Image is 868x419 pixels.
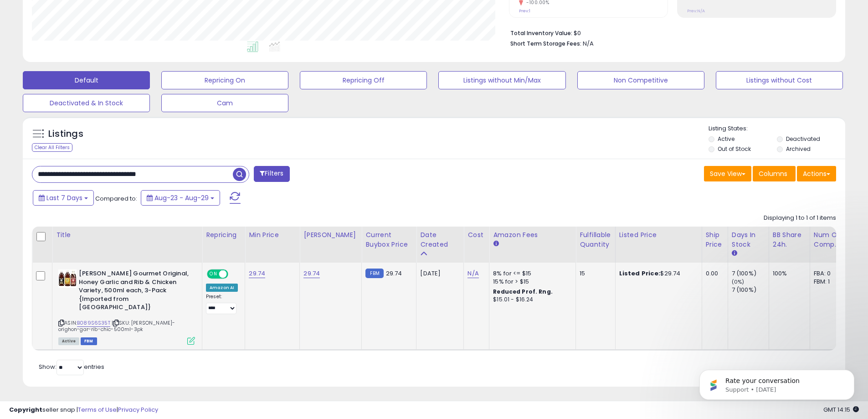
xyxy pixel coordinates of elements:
[141,190,220,206] button: Aug-23 - Aug-29
[208,270,219,278] span: ON
[46,193,82,202] span: Last 7 Days
[9,405,42,414] strong: Copyright
[48,128,83,140] h5: Listings
[32,143,72,152] div: Clear All Filters
[58,269,195,344] div: ASIN:
[493,278,569,286] div: 15% for > $15
[716,71,843,89] button: Listings without Cost
[814,269,844,278] div: FBA: 0
[580,269,608,278] div: 15
[814,230,847,249] div: Num of Comp.
[303,230,358,240] div: [PERSON_NAME]
[81,337,97,345] span: FBM
[732,269,769,278] div: 7 (100%)
[206,294,238,314] div: Preset:
[493,288,553,295] b: Reduced Prof. Rng.
[118,405,158,414] a: Privacy Policy
[786,135,820,143] label: Deactivated
[493,269,569,278] div: 8% for <= $15
[786,145,811,153] label: Archived
[732,230,765,249] div: Days In Stock
[686,351,868,414] iframe: Intercom notifications message
[23,94,150,112] button: Deactivated & In Stock
[154,193,209,202] span: Aug-23 - Aug-29
[493,230,572,240] div: Amazon Fees
[580,230,611,249] div: Fulfillable Quantity
[33,190,94,206] button: Last 7 Days
[814,278,844,286] div: FBM: 1
[704,166,751,181] button: Save View
[39,362,104,371] span: Show: entries
[206,284,238,292] div: Amazon AI
[493,296,569,304] div: $15.01 - $16.24
[9,406,158,414] div: seller snap | |
[773,269,803,278] div: 100%
[773,230,806,249] div: BB Share 24h.
[95,194,137,203] span: Compared to:
[249,230,296,240] div: Min Price
[510,29,572,37] b: Total Inventory Value:
[732,278,745,285] small: (0%)
[718,135,734,143] label: Active
[510,40,581,47] b: Short Term Storage Fees:
[706,230,724,249] div: Ship Price
[420,269,457,278] div: [DATE]
[161,94,288,112] button: Cam
[58,319,175,333] span: | SKU: [PERSON_NAME]-orighon-gar-rib-chic-500ml-3pk
[227,270,241,278] span: OFF
[706,269,721,278] div: 0.00
[764,214,836,222] div: Displaying 1 to 1 of 1 items
[79,269,190,314] b: [PERSON_NAME] Gourmet Original, Honey Garlic and Rib & Chicken Variety, 500ml each, 3-Pack {Impor...
[577,71,704,89] button: Non Competitive
[254,166,289,182] button: Filters
[759,169,787,178] span: Columns
[386,269,402,278] span: 29.74
[467,269,478,278] a: N/A
[732,286,769,294] div: 7 (100%)
[718,145,751,153] label: Out of Stock
[56,230,198,240] div: Title
[619,230,698,240] div: Listed Price
[732,249,737,258] small: Days In Stock.
[365,230,412,249] div: Current Buybox Price
[438,71,565,89] button: Listings without Min/Max
[77,319,110,327] a: B089S6S35T
[78,405,117,414] a: Terms of Use
[249,269,265,278] a: 29.74
[619,269,695,278] div: $29.74
[797,166,836,181] button: Actions
[58,337,79,345] span: All listings currently available for purchase on Amazon
[583,39,594,48] span: N/A
[365,269,383,278] small: FBM
[687,8,705,14] small: Prev: N/A
[161,71,288,89] button: Repricing On
[493,240,498,248] small: Amazon Fees.
[519,8,530,14] small: Prev: 1
[300,71,427,89] button: Repricing Off
[58,269,77,288] img: 51ObluL8QWL._SL40_.jpg
[510,27,829,38] li: $0
[303,269,320,278] a: 29.74
[420,230,460,249] div: Date Created
[206,230,241,240] div: Repricing
[709,124,845,133] p: Listing States:
[753,166,796,181] button: Columns
[23,71,150,89] button: Default
[467,230,485,240] div: Cost
[619,269,661,278] b: Listed Price:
